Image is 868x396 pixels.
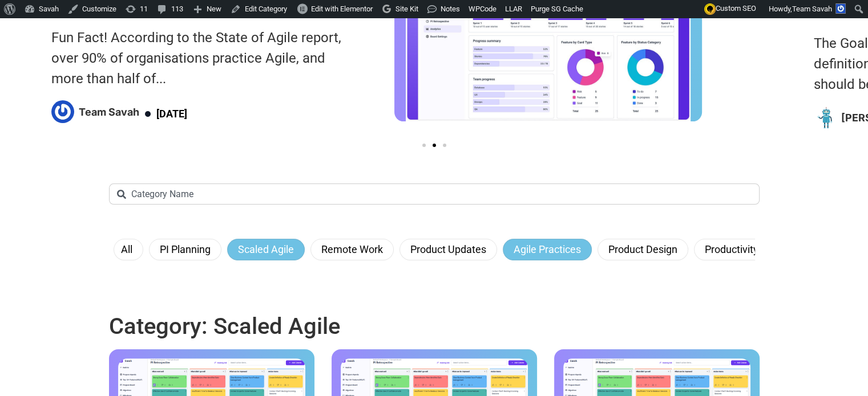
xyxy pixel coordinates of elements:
[433,144,436,147] span: Go to slide 2
[698,239,765,260] a: Productivity
[114,239,139,260] a: All
[311,5,373,13] span: Edit with Elementor
[811,341,868,396] iframe: Chat Widget
[422,144,426,147] span: Go to slide 1
[403,239,493,260] a: Product Updates
[601,239,684,260] a: Product Design
[156,108,187,120] time: [DATE]
[79,106,139,119] h4: Team Savah
[231,239,301,260] a: Scaled Agile
[51,100,74,123] img: Picture of Team Savah
[507,239,588,260] a: Agile Practices
[814,106,837,129] img: Picture of Emerson Cole
[109,183,760,205] input: Category Name
[395,5,418,13] span: Site Kit
[792,5,832,13] span: Team Savah
[51,27,358,89] div: Fun Fact! According to the State of Agile report, over 90% of organisations practice Agile, and m...
[443,144,446,147] span: Go to slide 3
[314,239,390,260] a: Remote Work
[153,239,217,260] a: PI Planning
[114,239,755,260] nav: Menu
[109,315,760,338] h1: Category: Scaled Agile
